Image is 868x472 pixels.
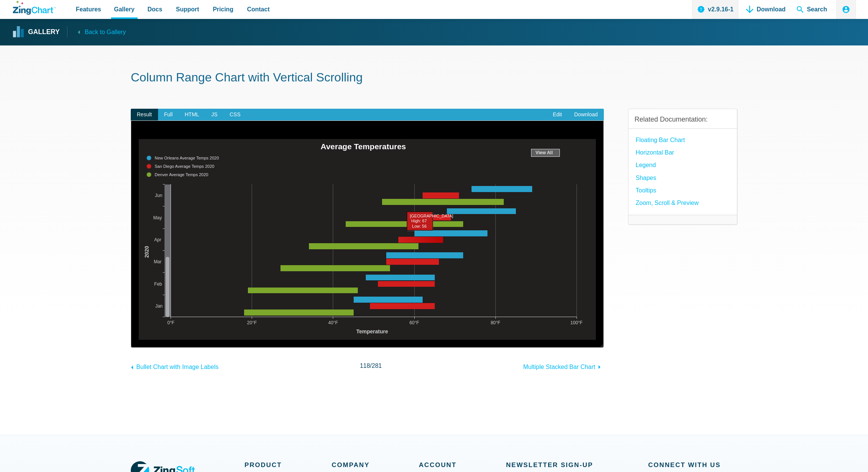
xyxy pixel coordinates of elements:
[213,4,233,14] span: Pricing
[131,360,218,372] a: Bullet Chart with Image Labels
[114,4,135,14] span: Gallery
[523,364,595,370] span: Multiple Stacked Bar Chart
[247,4,270,14] span: Contact
[136,364,218,370] span: Bullet Chart with Image Labels
[636,147,674,158] a: Horizontal Bar
[131,120,604,347] div: ​
[147,4,162,14] span: Docs
[636,135,685,145] a: Floating Bar Chart
[332,459,419,470] span: Company
[636,185,656,195] a: Tooltips
[224,109,247,121] span: CSS
[13,1,56,15] a: ZingChart Logo. Click to return to the homepage
[636,198,699,208] a: Zoom, Scroll & Preview
[635,115,731,124] h3: Related Documentation:
[205,109,223,121] span: JS
[13,27,60,38] a: Gallery
[131,70,737,87] h1: Column Range Chart with Vertical Scrolling
[28,29,60,36] strong: Gallery
[179,109,205,121] span: HTML
[506,459,603,470] span: Newsletter Sign‑up
[419,459,506,470] span: Account
[360,363,370,369] span: 118
[158,109,179,121] span: Full
[523,360,604,372] a: Multiple Stacked Bar Chart
[131,109,158,121] span: Result
[547,109,568,121] a: Edit
[636,173,656,183] a: Shapes
[244,459,332,470] span: Product
[67,26,125,37] a: Back to Gallery
[85,27,125,37] span: Back to Gallery
[176,4,199,14] span: Support
[372,363,382,369] span: 281
[648,459,737,470] span: Connect With Us
[568,109,604,121] a: Download
[360,361,382,371] span: /
[76,4,101,14] span: Features
[636,160,656,170] a: Legend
